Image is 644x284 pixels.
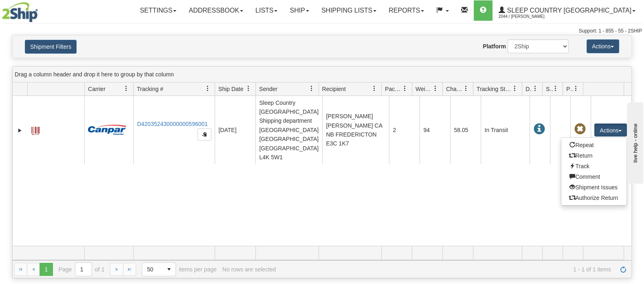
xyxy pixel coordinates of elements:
span: Ship Date [218,85,243,93]
a: Label [31,123,40,136]
span: In Transit [533,124,545,135]
span: 1 - 1 of 1 items [281,266,611,273]
button: Actions [587,39,619,53]
iframe: chat widget [625,100,643,183]
a: Refresh [617,263,630,276]
span: Recipient [322,85,346,93]
div: Support: 1 - 855 - 55 - 2SHIP [2,28,642,35]
button: Actions [594,124,627,137]
a: Lists [249,0,284,21]
a: Recipient filter column settings [367,82,381,95]
span: Tracking Status [477,85,512,93]
a: Repeat [561,140,626,150]
label: Platform [483,42,506,50]
td: [PERSON_NAME] [PERSON_NAME] CA NB FREDERICTON E3C 1K7 [322,96,389,164]
span: Pickup Not Assigned [574,124,585,135]
a: Sender filter column settings [305,82,319,95]
span: Page of 1 [59,262,105,276]
button: Shipment Filters [25,40,77,54]
a: Shipping lists [315,0,382,21]
a: Addressbook [182,0,249,21]
img: logo2044.jpg [2,2,38,22]
a: Tracking # filter column settings [201,82,215,95]
span: select [163,263,176,276]
td: 94 [420,96,450,164]
input: Page 1 [75,263,92,276]
a: Return [561,150,626,161]
span: Packages [385,85,402,93]
a: Reports [382,0,430,21]
span: Shipment Issues [546,85,553,93]
span: Carrier [88,85,106,93]
a: Expand [16,126,24,134]
a: Comment [561,171,626,182]
span: Page 1 [40,263,53,276]
a: Charge filter column settings [459,82,473,95]
a: Sleep Country [GEOGRAPHIC_DATA] 2044 / [PERSON_NAME] [492,0,642,21]
div: live help - online [6,7,75,13]
a: Shipment Issues [561,182,626,193]
button: Copy to clipboard [198,128,211,141]
span: Delivery Status [525,85,532,93]
a: Packages filter column settings [398,82,412,95]
td: 2 [389,96,420,164]
td: 58.05 [450,96,481,164]
span: 2044 / [PERSON_NAME] [499,13,560,21]
a: Shipment Issues filter column settings [549,82,563,95]
img: 14 - Canpar [88,125,126,135]
a: Ship Date filter column settings [242,82,255,95]
a: Authorize Return [561,193,626,203]
span: Sender [259,85,277,93]
a: Tracking Status filter column settings [508,82,522,95]
a: Carrier filter column settings [119,82,133,95]
div: No rows are selected [222,266,276,273]
a: D420352430000000596001 [137,121,208,127]
a: Ship [284,0,315,21]
a: Pickup Status filter column settings [569,82,583,95]
a: Track [561,161,626,171]
span: items per page [142,262,217,276]
span: Sleep Country [GEOGRAPHIC_DATA] [505,7,631,14]
a: Settings [134,0,182,21]
td: [DATE] [215,96,255,164]
span: Page sizes drop down [142,262,176,276]
a: Delivery Status filter column settings [528,82,542,95]
span: Weight [415,85,433,93]
a: Weight filter column settings [429,82,442,95]
td: In Transit [481,96,530,164]
span: Tracking # [137,85,163,93]
td: Sleep Country [GEOGRAPHIC_DATA] Shipping department [GEOGRAPHIC_DATA] [GEOGRAPHIC_DATA] [GEOGRAPH... [255,96,322,164]
span: 50 [147,265,158,273]
span: Pickup Status [566,85,573,93]
span: Charge [446,85,463,93]
div: grid grouping header [13,67,631,82]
